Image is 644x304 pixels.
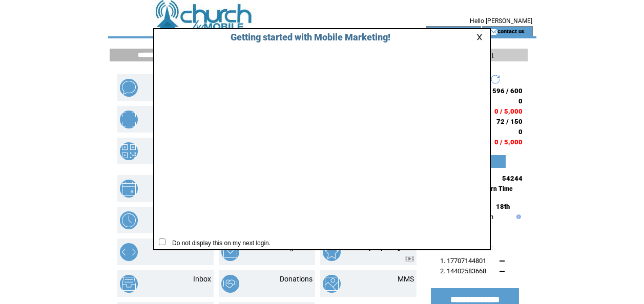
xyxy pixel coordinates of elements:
span: 0 [518,97,523,105]
span: 2. 14402583668 [440,267,486,275]
img: appointments.png [120,180,138,198]
img: scheduled-tasks.png [120,211,138,229]
img: web-forms.png [120,243,138,261]
span: Getting started with Mobile Marketing! [220,32,390,42]
img: inbox.png [120,275,138,293]
span: 596 / 600 [492,87,523,95]
span: 0 [518,128,523,136]
span: 72 / 150 [496,118,523,125]
a: Inbox [193,275,211,283]
img: video.png [405,256,414,262]
span: Eastern Time [475,185,513,192]
span: 1. 17707144801 [440,257,486,265]
img: donations.png [221,275,239,293]
img: qr-codes.png [120,142,138,160]
img: account_icon.gif [442,28,449,36]
span: Do not display this on my next login. [167,240,271,247]
span: 18th [496,203,510,210]
span: 0 / 5,000 [494,138,523,146]
img: email-integration.png [221,243,239,261]
span: Hello [PERSON_NAME] [470,17,532,25]
span: 54244 [502,175,523,182]
a: contact us [497,28,525,34]
img: mms.png [323,275,341,293]
img: loyalty-program.png [323,243,341,261]
img: contact_us_icon.gif [490,28,497,36]
a: MMS [398,275,414,283]
a: Donations [280,275,313,283]
img: text-blast.png [120,79,138,97]
span: 0 / 5,000 [494,107,523,115]
img: help.gif [514,214,521,219]
img: mobile-coupons.png [120,111,138,128]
